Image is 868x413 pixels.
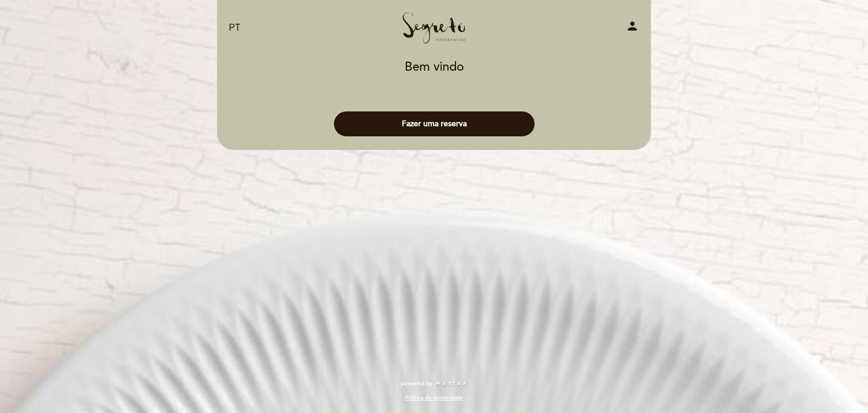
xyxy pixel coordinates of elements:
a: powered by [401,380,467,388]
i: person [626,19,639,33]
a: Segreto [363,12,505,44]
button: Fazer uma reserva [334,111,535,136]
h1: Bem vindo [405,61,464,74]
img: MEITRE [435,381,467,387]
button: person [626,19,639,37]
a: Política de privacidade [405,394,463,402]
span: powered by [401,380,432,388]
